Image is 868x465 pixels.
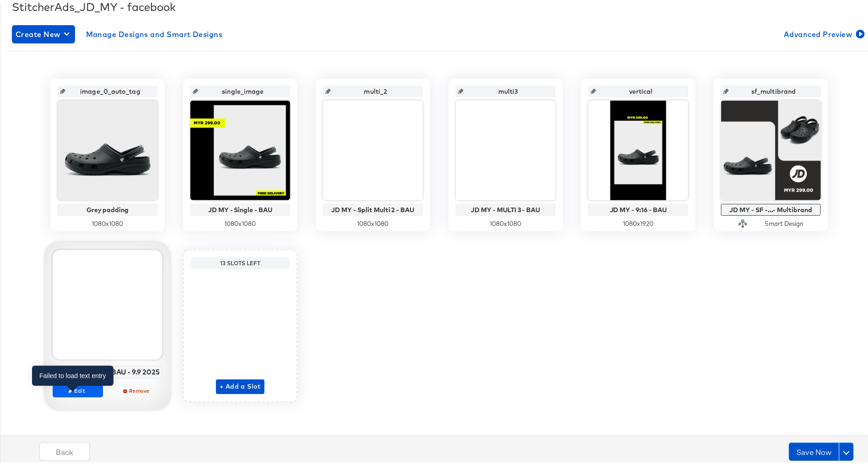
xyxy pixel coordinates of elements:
button: Create New [12,22,75,41]
button: Advanced Preview [780,22,867,41]
div: JD MY - Single - BAU - 9.9 2025 [55,365,160,374]
div: 1080 x 1920 [588,217,688,225]
button: Save Now [789,440,839,458]
span: Manage Designs and Smart Designs [86,25,223,38]
div: JD MY - Single - BAU [193,203,288,211]
div: JD MY - Split Multi 2 - BAU [325,203,421,211]
div: 1080 x 1080 [456,217,555,225]
div: 13 Slots Left [194,257,287,264]
div: 1080 x 1080 [323,217,423,225]
div: Grey padding [60,203,155,211]
span: Remove [116,385,158,391]
span: Advanced Preview [784,25,863,38]
span: Edit [57,385,99,391]
button: Back [39,440,90,458]
div: Smart Design [765,217,803,225]
button: + Add a Slot [216,377,264,391]
button: Manage Designs and Smart Designs [82,22,226,41]
div: JD MY - 9:16 - BAU [591,203,686,211]
span: + Add a Slot [220,378,261,390]
div: 1080 x 1080 [190,217,290,225]
div: JD MY - SF -...- Multibrand [723,203,819,211]
div: JD MY - MULTI 3 - BAU [458,203,553,211]
span: Create New [16,25,71,38]
button: Edit [53,382,103,395]
button: Remove [112,382,162,395]
div: 1080 x 1080 [58,217,157,225]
